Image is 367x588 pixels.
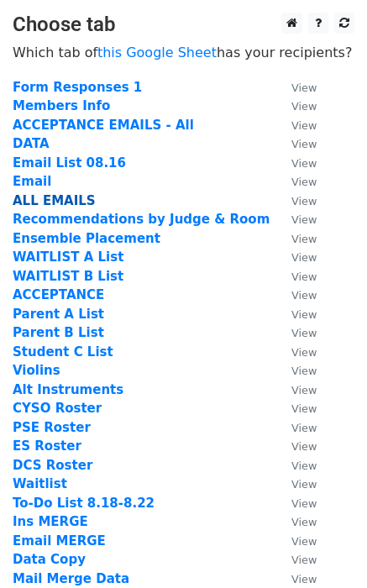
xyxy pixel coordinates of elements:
a: View [275,420,317,435]
a: Recommendations by Judge & Room [13,212,270,227]
a: View [275,287,317,302]
a: View [275,212,317,227]
small: View [291,440,317,453]
a: Waitlist [13,476,67,491]
a: PSE Roster [13,420,91,435]
a: Form Responses 1 [13,80,142,95]
a: View [275,533,317,549]
small: View [291,308,317,321]
a: View [275,344,317,360]
a: ACCEPTANCE [13,287,104,302]
a: View [275,401,317,416]
small: View [291,459,317,472]
small: View [291,384,317,396]
small: View [291,81,317,94]
strong: Data Copy [13,552,86,567]
small: View [291,251,317,264]
small: View [291,138,317,150]
a: View [275,363,317,378]
a: View [275,155,317,171]
small: View [291,478,317,491]
small: View [291,289,317,302]
a: View [275,174,317,189]
a: View [275,307,317,322]
a: View [275,249,317,265]
p: Which tab of has your recipients? [13,44,354,61]
h3: Choose tab [13,13,354,37]
a: ALL EMAILS [13,193,96,208]
a: View [275,80,317,95]
a: Mail Merge Data [13,571,129,586]
a: View [275,458,317,473]
a: View [275,325,317,340]
a: WAITLIST B List [13,269,123,284]
a: View [275,231,317,246]
small: View [291,327,317,339]
a: Parent A List [13,307,104,322]
a: View [275,571,317,586]
a: Student C List [13,344,113,360]
small: View [291,176,317,188]
small: View [291,119,317,132]
a: Violins [13,363,60,378]
a: View [275,552,317,567]
a: View [275,98,317,113]
a: WAITLIST A List [13,249,123,265]
strong: Ins MERGE [13,514,88,529]
iframe: Chat Widget [283,507,367,588]
small: View [291,157,317,170]
small: View [291,233,317,245]
small: View [291,195,317,207]
a: View [275,136,317,151]
a: View [275,382,317,397]
a: View [275,514,317,529]
small: View [291,346,317,359]
a: ACCEPTANCE EMAILS - All [13,118,194,133]
small: View [291,402,317,415]
a: CYSO Roster [13,401,102,416]
small: View [291,213,317,226]
a: View [275,118,317,133]
a: Email MERGE [13,533,106,549]
a: View [275,438,317,454]
a: ES Roster [13,438,81,454]
a: DCS Roster [13,458,92,473]
strong: Email [13,174,51,189]
a: Parent B List [13,325,104,340]
a: this Google Sheet [97,45,217,60]
a: Members Info [13,98,110,113]
a: View [275,496,317,511]
a: Ensemble Placement [13,231,160,246]
a: DATA [13,136,50,151]
a: Alt Instruments [13,382,123,397]
a: To-Do List 8.18-8.22 [13,496,155,511]
a: Email List 08.16 [13,155,126,171]
small: View [291,100,317,113]
small: View [291,365,317,377]
small: View [291,270,317,283]
small: View [291,422,317,434]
